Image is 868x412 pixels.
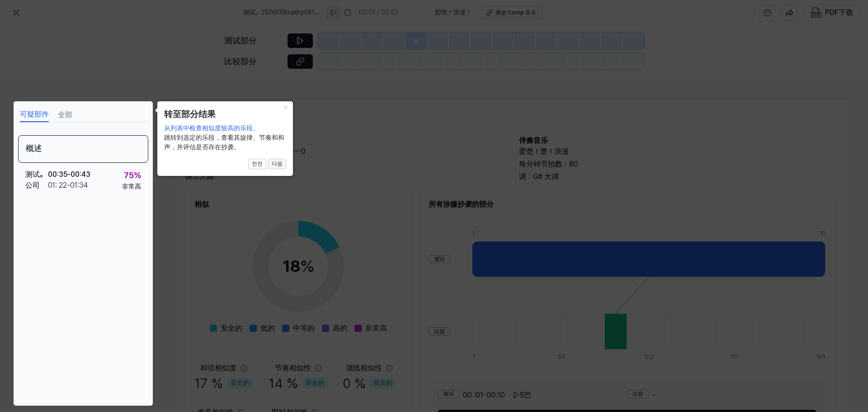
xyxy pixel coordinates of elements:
font: : 22-01: [55,181,79,189]
font: 34 [79,181,88,189]
font: % [134,170,141,180]
font: 75 [124,170,134,180]
font: 从列表中检查相似度较高的乐段。 [164,124,259,132]
font: × [283,103,288,112]
font: 01 [48,181,55,189]
font: 非常高 [122,183,141,190]
font: 测试 [25,170,40,179]
font: 00:43 [71,170,90,179]
font: - [67,170,71,179]
button: 다음 [268,159,286,170]
font: 可疑部件 [20,110,49,118]
font: 전전 [252,161,263,167]
font: 跳转到选定的乐段，查看其旋律、节奏和和声，并评估是否存在抄袭。 [164,134,284,151]
font: 00:35 [48,170,67,179]
font: 다음 [272,161,283,167]
font: 公司 [25,181,40,189]
font: 全部 [58,110,72,119]
font: 。 [40,170,47,179]
button: 关闭 [278,101,293,114]
font: 概述 [26,143,42,153]
button: 전전 [248,159,266,170]
font: 转至部分结果 [164,109,216,119]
